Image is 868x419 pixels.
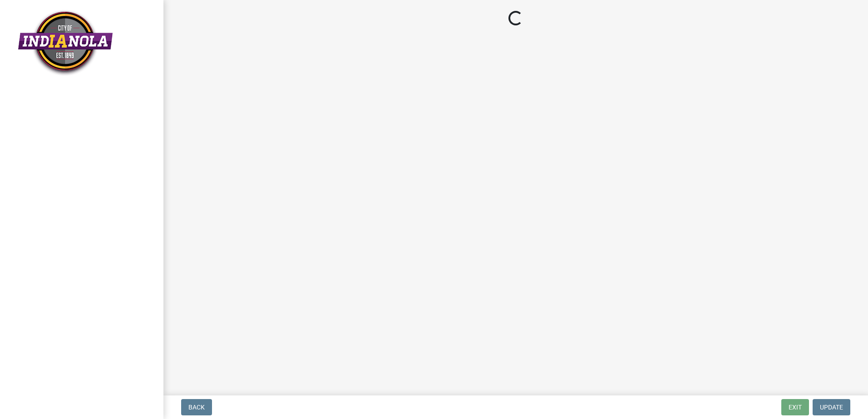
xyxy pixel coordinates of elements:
img: City of Indianola, Iowa [18,10,113,76]
button: Exit [781,399,809,415]
span: Back [188,404,205,411]
button: Back [181,399,212,415]
span: Update [820,404,843,411]
button: Update [813,399,850,415]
